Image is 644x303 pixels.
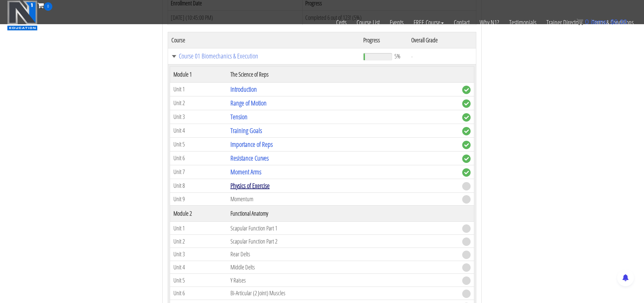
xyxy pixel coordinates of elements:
[170,137,227,151] td: Unit 5
[227,66,459,82] th: The Science of Reps
[504,11,541,34] a: Testimonials
[168,32,360,48] th: Course
[577,18,583,25] img: icon11.png
[38,1,52,10] a: 0
[230,126,262,135] a: Training Goals
[610,18,614,26] span: $
[352,11,385,34] a: Course List
[170,248,227,261] td: Unit 3
[230,140,273,149] a: Importance of Reps
[170,206,227,222] th: Module 2
[227,274,459,287] td: Y Raises
[227,206,459,222] th: Functional Anatomy
[408,32,476,48] th: Overall Grade
[227,261,459,274] td: Middle Delts
[170,165,227,179] td: Unit 7
[462,127,471,135] span: complete
[170,179,227,192] td: Unit 8
[227,235,459,248] td: Scapular Function Part 2
[227,248,459,261] td: Rear Delts
[170,151,227,165] td: Unit 6
[462,141,471,149] span: complete
[230,167,261,176] a: Moment Arms
[408,48,476,64] td: -
[585,18,589,26] span: 0
[170,124,227,137] td: Unit 4
[541,11,587,34] a: Trainer Directory
[170,222,227,235] td: Unit 1
[227,287,459,300] td: Bi-Articular (2 Joint) Muscles
[462,168,471,177] span: complete
[170,235,227,248] td: Unit 2
[171,53,357,59] a: Course 01 Biomechanics & Execution
[170,261,227,274] td: Unit 4
[462,86,471,94] span: complete
[591,18,608,26] span: items:
[475,11,504,34] a: Why N1?
[462,99,471,108] span: complete
[170,82,227,96] td: Unit 1
[170,192,227,206] td: Unit 9
[170,110,227,124] td: Unit 3
[394,52,400,60] span: 5%
[230,181,270,190] a: Physics of Exercise
[577,18,627,26] a: 0 items: $0.00
[44,2,52,11] span: 0
[385,11,409,34] a: Events
[227,222,459,235] td: Scapular Function Part 1
[360,32,408,48] th: Progress
[610,18,627,26] bdi: 0.00
[170,96,227,110] td: Unit 2
[170,287,227,300] td: Unit 6
[227,192,459,206] td: Momentum
[449,11,475,34] a: Contact
[230,85,257,94] a: Introduction
[170,66,227,82] th: Module 1
[462,113,471,122] span: complete
[7,0,38,31] img: n1-education
[409,11,449,34] a: FREE Course
[230,112,248,121] a: Tension
[462,155,471,163] span: complete
[331,11,352,34] a: Certs
[170,274,227,287] td: Unit 5
[230,98,267,107] a: Range of Motion
[230,154,269,163] a: Resistance Curves
[587,11,639,34] a: Terms & Conditions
